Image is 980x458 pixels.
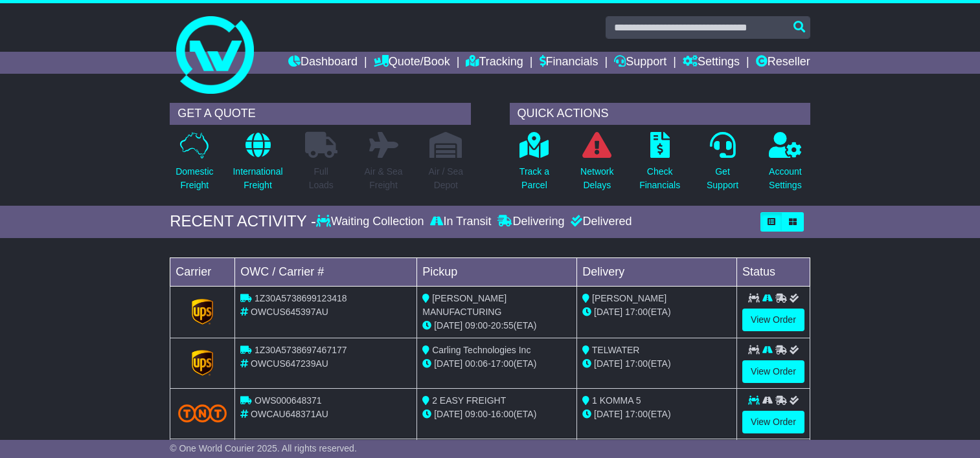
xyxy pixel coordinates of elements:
span: 16:00 [491,409,514,419]
span: [PERSON_NAME] [592,293,667,303]
a: Support [614,52,667,74]
div: - (ETA) [422,408,571,421]
span: 17:00 [625,307,648,317]
span: [PERSON_NAME] MANUFACTURING [422,293,507,317]
span: 20:55 [491,320,514,331]
div: Delivered [567,215,632,229]
td: OWC / Carrier # [235,257,417,286]
a: InternationalFreight [232,131,283,199]
span: OWCAU648371AU [251,409,328,419]
p: Domestic Freight [176,165,213,192]
a: Financials [540,52,598,74]
span: 2 EASY FREIGHT [432,395,506,406]
img: TNT_Domestic.png [178,404,227,422]
span: OWS000648371 [255,395,322,406]
span: 09:00 [465,320,488,331]
p: Full Loads [305,165,337,192]
div: - (ETA) [422,319,571,333]
span: 09:00 [465,409,488,419]
td: Carrier [170,257,235,286]
div: Waiting Collection [316,215,427,229]
div: In Transit [427,215,494,229]
a: CheckFinancials [639,131,681,199]
p: Get Support [707,165,738,192]
img: GetCarrierServiceLogo [192,350,214,376]
div: (ETA) [582,305,731,319]
div: (ETA) [582,357,731,371]
td: Status [737,257,810,286]
span: [DATE] [434,320,462,331]
p: Account Settings [769,165,802,192]
a: View Order [742,360,804,383]
span: 1Z30A5738697467177 [255,345,347,355]
span: [DATE] [434,409,462,419]
a: Track aParcel [519,131,550,199]
span: 1 KOMMA 5 [592,395,641,406]
img: GetCarrierServiceLogo [192,299,214,325]
a: View Order [742,411,804,433]
a: GetSupport [706,131,739,199]
span: 17:00 [625,409,648,419]
span: 00:06 [465,358,488,369]
p: Air & Sea Freight [364,165,402,192]
div: GET A QUOTE [170,103,470,125]
div: RECENT ACTIVITY - [170,212,316,231]
div: (ETA) [582,408,731,421]
a: View Order [742,309,804,331]
p: International Freight [233,165,282,192]
a: Quote/Book [374,52,450,74]
span: 17:00 [491,358,514,369]
a: AccountSettings [768,131,803,199]
p: Air / Sea Depot [428,165,463,192]
a: Reseller [756,52,810,74]
span: 1Z30A5738699123418 [255,293,347,303]
span: [DATE] [434,358,462,369]
span: [DATE] [594,358,622,369]
td: Pickup [417,257,577,286]
p: Track a Parcel [519,165,549,192]
span: TELWATER [592,345,640,355]
div: QUICK ACTIONS [510,103,810,125]
span: OWCUS645397AU [251,307,328,317]
span: [DATE] [594,409,622,419]
div: Delivering [494,215,567,229]
a: NetworkDelays [580,131,614,199]
span: © One World Courier 2025. All rights reserved. [170,443,357,453]
span: 17:00 [625,358,648,369]
a: Dashboard [288,52,358,74]
span: OWCUS647239AU [251,358,328,369]
a: Tracking [466,52,523,74]
span: Carling Technologies Inc [432,345,530,355]
td: Delivery [577,257,737,286]
a: Settings [683,52,740,74]
span: [DATE] [594,307,622,317]
a: DomesticFreight [175,131,214,199]
div: - (ETA) [422,357,571,371]
p: Check Financials [639,165,680,192]
p: Network Delays [580,165,613,192]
